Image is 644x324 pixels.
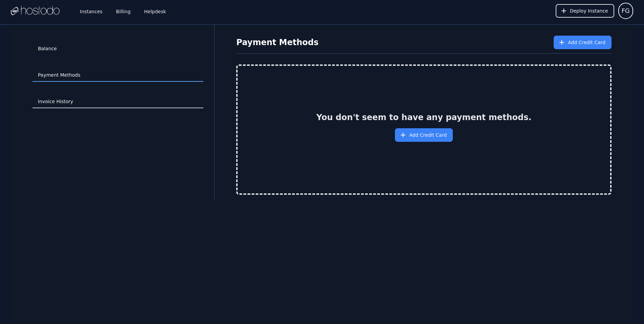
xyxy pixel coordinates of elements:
[554,36,612,49] button: Add Credit Card
[556,4,614,18] button: Deploy Instance
[32,42,203,55] a: Balance
[395,128,453,142] button: Add Credit Card
[570,7,608,14] span: Deploy Instance
[568,39,605,46] span: Add Credit Card
[11,6,60,16] img: Logo
[622,6,630,16] span: FG
[316,112,532,123] h2: You don't seem to have any payment methods.
[32,95,203,108] a: Invoice History
[236,37,318,48] h1: Payment Methods
[618,3,633,19] button: User menu
[32,69,203,82] a: Payment Methods
[409,132,447,138] span: Add Credit Card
